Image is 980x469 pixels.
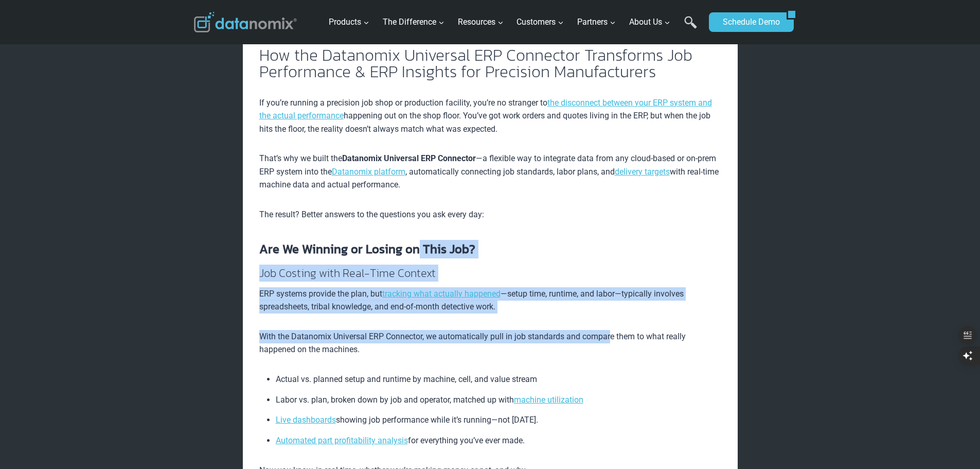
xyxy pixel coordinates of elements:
[629,15,670,29] span: About Us
[514,395,583,405] a: machine utilization
[259,287,721,314] p: ERP systems provide the plan, but —setup time, runtime, and labor—typically involves spreadsheets...
[259,152,721,192] p: That’s why we built the —a flexible way to integrate data from any cloud-based or on-prem ERP sys...
[276,410,721,430] li: showing job performance while it’s running—not [DATE].
[259,240,475,258] strong: Are We Winning or Losing on This Job?
[276,373,721,390] li: Actual vs. planned setup and runtime by machine, cell, and value stream
[259,265,721,282] h4: Job Costing with Real-Time Context
[325,6,704,39] nav: Primary Navigation
[684,16,697,39] a: Search
[332,167,405,177] a: Datanomix platform
[276,390,721,410] li: Labor vs. plan, broken down by job and operator, matched up with
[383,15,444,29] span: The Difference
[709,12,787,32] a: Schedule Demo
[458,15,504,29] span: Resources
[342,153,476,163] strong: Datanomix Universal ERP Connector
[194,12,297,32] img: Datanomix
[276,415,336,425] a: Live dashboards
[577,15,616,29] span: Partners
[276,436,408,445] a: Automated part profitability analysis
[329,15,369,29] span: Products
[516,15,564,29] span: Customers
[259,96,721,136] p: If you’re running a precision job shop or production facility, you’re no stranger to happening ou...
[259,330,721,356] p: With the Datanomix Universal ERP Connector, we automatically pull in job standards and compare th...
[276,430,721,447] li: for everything you’ve ever made.
[615,167,670,177] a: delivery targets
[259,208,721,221] p: The result? Better answers to the questions you ask every day:
[382,289,501,299] a: tracking what actually happened
[259,47,721,80] h2: How the Datanomix Universal ERP Connector Transforms Job Performance & ERP Insights for Precision...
